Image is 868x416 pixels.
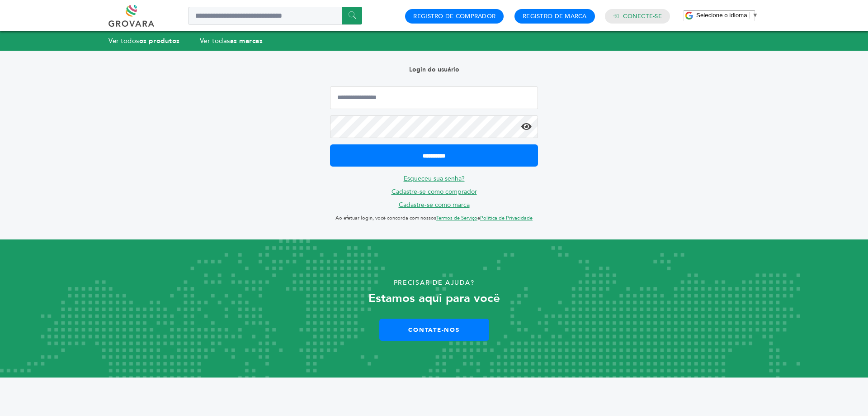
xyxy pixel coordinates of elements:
input: Pesquisar um produto ou marca... [188,7,362,25]
font: Estamos aqui para você [368,290,500,306]
a: Ver todosos produtos [108,36,180,45]
a: Política de Privacidade [480,215,533,221]
a: Cadastre-se como marca [399,201,470,209]
font: Ver todos [108,36,139,45]
font: Login do usuário [409,65,459,74]
span: Selecione o idioma [696,12,747,19]
a: Registro de Comprador [413,12,495,20]
font: Ver todas [200,36,230,45]
font: Contate-nos [408,326,459,334]
font: Ao efetuar login, você concorda com nossos [335,215,436,221]
input: Senha [330,115,538,138]
a: Ver todasas marcas [200,36,263,45]
font: os produtos [139,36,180,45]
a: Cadastre-se como comprador [392,187,477,196]
a: Conecte-se [623,12,662,20]
font: as marcas [230,36,263,45]
a: Termos de Serviço [436,215,477,221]
span: ​ [750,12,750,19]
input: Endereço de email [330,86,538,109]
font: e [477,215,480,221]
span: ▼ [752,12,758,19]
a: Selecione o idioma​ [696,12,758,19]
font: Precisar de ajuda? [394,278,475,287]
a: Esqueceu sua senha? [404,174,465,183]
a: Contate-nos [379,319,489,341]
a: Registro de marca [523,12,587,20]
